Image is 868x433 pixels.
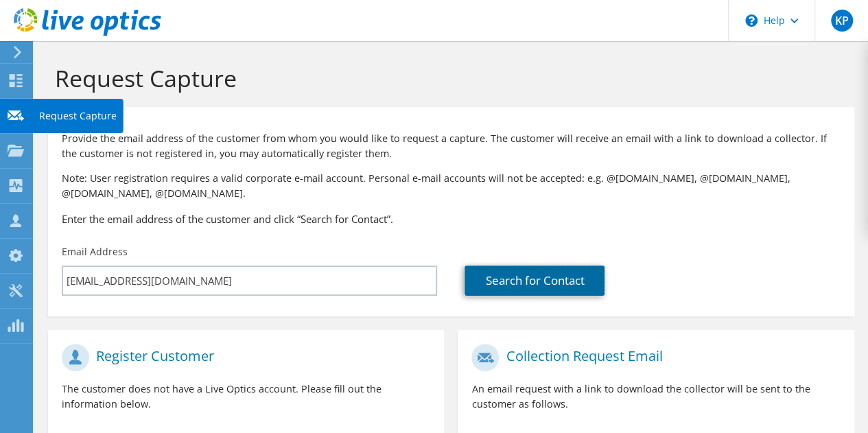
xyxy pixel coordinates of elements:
h1: Collection Request Email [471,344,833,371]
label: Email Address [62,245,128,259]
span: KP [831,10,853,32]
h3: Enter the email address of the customer and click “Search for Contact”. [62,211,841,226]
h1: Register Customer [62,344,423,371]
p: An email request with a link to download the collector will be sent to the customer as follows. [471,382,840,412]
p: Note: User registration requires a valid corporate e-mail account. Personal e-mail accounts will ... [62,171,841,201]
p: Provide the email address of the customer from whom you would like to request a capture. The cust... [62,131,841,161]
p: The customer does not have a Live Optics account. Please fill out the information below. [62,382,430,412]
h1: Request Capture [55,64,841,93]
a: Search for Contact [465,266,605,296]
div: Request Capture [32,99,124,133]
svg: \n [745,14,758,27]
